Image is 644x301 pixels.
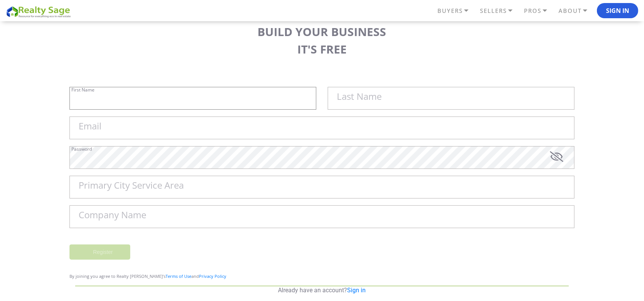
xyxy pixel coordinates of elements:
a: SELLERS [478,4,522,17]
img: REALTY SAGE [6,5,74,18]
a: PROS [522,4,557,17]
h3: IT'S FREE [69,43,575,56]
label: Company Name [79,210,146,219]
a: ABOUT [557,4,597,17]
h3: BUILD YOUR BUSINESS [69,25,575,39]
a: BUYERS [436,4,478,17]
button: Sign In [597,3,638,18]
span: By joining you agree to Realty [PERSON_NAME]’s and [69,273,226,279]
label: Email [79,121,101,131]
label: Primary City Service Area [79,181,184,190]
label: Last Name [337,92,382,101]
label: Password [71,147,92,151]
a: Terms of Use [166,273,191,279]
p: Already have an account? [75,286,569,295]
a: Privacy Policy [199,273,226,279]
a: Sign in [347,287,366,294]
label: First Name [71,88,95,92]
